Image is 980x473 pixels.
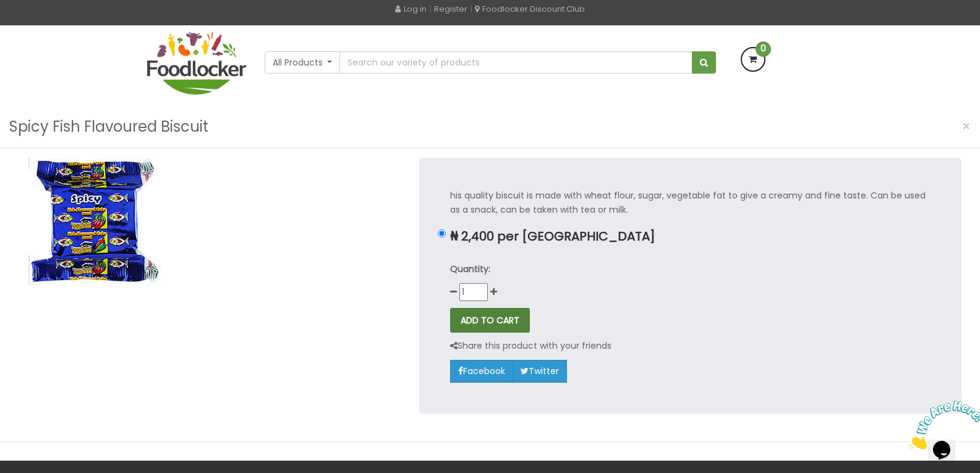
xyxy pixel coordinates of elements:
span: | [429,2,432,15]
strong: Quantity: [450,263,490,275]
img: Chat attention grabber [5,5,82,54]
button: ADD TO CART [450,308,530,333]
span: 0 [756,41,771,57]
a: Register [434,3,467,15]
button: Close [956,114,977,139]
p: Share this product with your friends [450,339,611,353]
p: his quality biscuit is made with wheat flour, sugar, vegetable fat to give a creamy and fine tast... [450,189,931,217]
a: Foodlocker Discount Club [475,3,585,15]
img: FoodLocker [147,32,246,95]
a: Facebook [450,360,513,382]
img: Spicy Fish Flavoured Biscuit [19,158,170,285]
h3: Spicy Fish Flavoured Biscuit [9,115,208,138]
button: All Products [265,51,341,74]
a: Log in [395,3,427,15]
span: × [962,117,971,135]
input: Search our variety of products [339,51,692,74]
p: ₦ 2,400 per [GEOGRAPHIC_DATA] [450,229,931,244]
input: ₦ 2,400 per [GEOGRAPHIC_DATA] [438,229,446,237]
iframe: chat widget [903,396,980,454]
a: Twitter [513,360,567,382]
span: | [470,2,472,15]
